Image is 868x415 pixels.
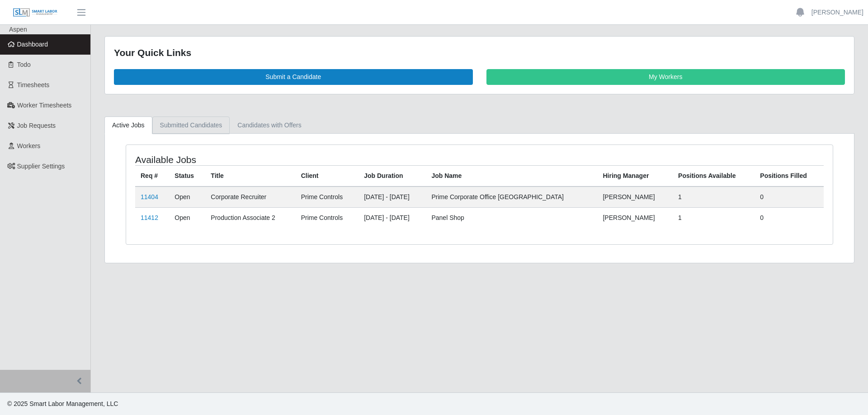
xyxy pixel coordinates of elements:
[296,187,359,208] td: Prime Controls
[359,187,426,208] td: [DATE] - [DATE]
[673,187,755,208] td: 1
[426,165,597,187] th: Job Name
[141,214,158,221] a: 11412
[205,207,295,228] td: Production Associate 2
[486,69,845,85] a: My Workers
[17,81,50,89] span: Timesheets
[597,207,673,228] td: [PERSON_NAME]
[17,142,41,149] span: Workers
[169,187,205,208] td: Open
[13,8,58,18] img: SLM Logo
[169,165,205,187] th: Status
[205,165,295,187] th: Title
[755,187,824,208] td: 0
[755,165,824,187] th: Positions Filled
[17,122,56,129] span: Job Requests
[296,207,359,228] td: Prime Controls
[17,163,65,170] span: Supplier Settings
[673,207,755,228] td: 1
[597,165,673,187] th: Hiring Manager
[17,102,71,109] span: Worker Timesheets
[135,165,169,187] th: Req #
[104,117,152,134] a: Active Jobs
[811,8,863,17] a: [PERSON_NAME]
[7,400,118,407] span: © 2025 Smart Labor Management, LLC
[17,61,31,68] span: Todo
[296,165,359,187] th: Client
[17,41,48,48] span: Dashboard
[673,165,755,187] th: Positions Available
[135,154,414,165] h4: Available Jobs
[169,207,205,228] td: Open
[230,117,309,134] a: Candidates with Offers
[597,187,673,208] td: [PERSON_NAME]
[9,26,27,33] span: Aspen
[359,207,426,228] td: [DATE] - [DATE]
[755,207,824,228] td: 0
[114,46,845,60] div: Your Quick Links
[359,165,426,187] th: Job Duration
[141,193,158,201] a: 11404
[114,69,473,85] a: Submit a Candidate
[426,207,597,228] td: Panel Shop
[152,117,230,134] a: Submitted Candidates
[426,187,597,208] td: Prime Corporate Office [GEOGRAPHIC_DATA]
[205,187,295,208] td: Corporate Recruiter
